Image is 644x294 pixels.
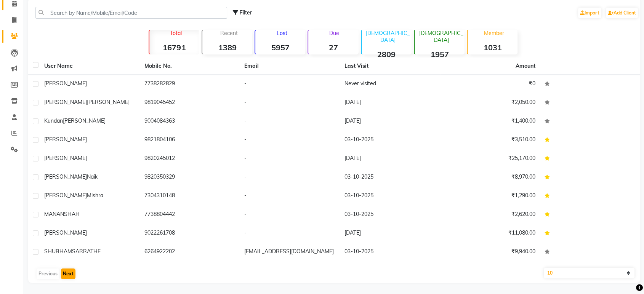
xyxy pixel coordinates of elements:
a: Add Client [606,8,638,18]
td: - [240,131,340,150]
th: Last Visit [340,58,440,75]
th: Email [240,58,340,75]
a: Import [578,8,601,18]
td: 03-10-2025 [340,168,440,187]
td: 03-10-2025 [340,131,440,150]
td: [DATE] [340,224,440,243]
td: 03-10-2025 [340,243,440,262]
td: 7738282829 [140,75,240,94]
td: 9821804106 [140,131,240,150]
strong: 2809 [362,50,412,59]
span: SHAH [64,211,80,217]
td: ₹25,170.00 [440,150,540,168]
span: SARRATHE [72,248,101,255]
td: - [240,150,340,168]
td: ₹0 [440,75,540,94]
td: 9004084363 [140,112,240,131]
span: Filter [240,9,252,16]
span: [PERSON_NAME] [44,229,87,236]
td: - [240,206,340,224]
span: [PERSON_NAME] [44,155,87,161]
button: Next [61,268,75,279]
td: ₹2,620.00 [440,206,540,224]
td: ₹11,080.00 [440,224,540,243]
td: 9022261708 [140,224,240,243]
td: Never visited [340,75,440,94]
td: ₹2,050.00 [440,94,540,112]
span: mishra [87,192,103,199]
strong: 27 [308,43,358,52]
td: [DATE] [340,112,440,131]
th: Amount [511,58,540,75]
td: [DATE] [340,94,440,112]
th: Mobile No. [140,58,240,75]
p: Lost [258,30,305,37]
td: ₹3,510.00 [440,131,540,150]
td: [EMAIL_ADDRESS][DOMAIN_NAME] [240,243,340,262]
th: User Name [40,58,140,75]
strong: 1031 [468,43,517,52]
p: Due [310,30,358,37]
p: Total [152,30,199,37]
td: - [240,75,340,94]
p: Member [471,30,517,37]
td: ₹8,970.00 [440,168,540,187]
span: [PERSON_NAME] [44,80,87,87]
span: SHUBHAM [44,248,72,255]
td: 6264922202 [140,243,240,262]
td: [DATE] [340,150,440,168]
td: 9820245012 [140,150,240,168]
td: - [240,94,340,112]
td: ₹1,290.00 [440,187,540,206]
td: 9819045452 [140,94,240,112]
td: - [240,187,340,206]
strong: 1957 [415,50,465,59]
td: - [240,224,340,243]
strong: 16791 [149,43,199,52]
td: ₹9,940.00 [440,243,540,262]
td: - [240,168,340,187]
td: 7304310148 [140,187,240,206]
p: [DEMOGRAPHIC_DATA] [365,30,412,43]
td: 03-10-2025 [340,206,440,224]
span: [PERSON_NAME] [63,117,106,124]
span: [PERSON_NAME] [44,99,87,105]
p: [DEMOGRAPHIC_DATA] [418,30,465,43]
input: Search by Name/Mobile/Email/Code [35,7,227,19]
span: naik [87,173,98,180]
span: [PERSON_NAME] [44,136,87,143]
td: - [240,112,340,131]
td: 9820350329 [140,168,240,187]
span: [PERSON_NAME] [44,173,87,180]
td: 03-10-2025 [340,187,440,206]
span: [PERSON_NAME] [44,192,87,199]
span: Kundan [44,117,63,124]
td: 7738804442 [140,206,240,224]
p: Recent [205,30,252,37]
td: ₹1,400.00 [440,112,540,131]
span: [PERSON_NAME] [87,99,130,105]
strong: 5957 [255,43,305,52]
strong: 1389 [202,43,252,52]
span: MANAN [44,211,64,217]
